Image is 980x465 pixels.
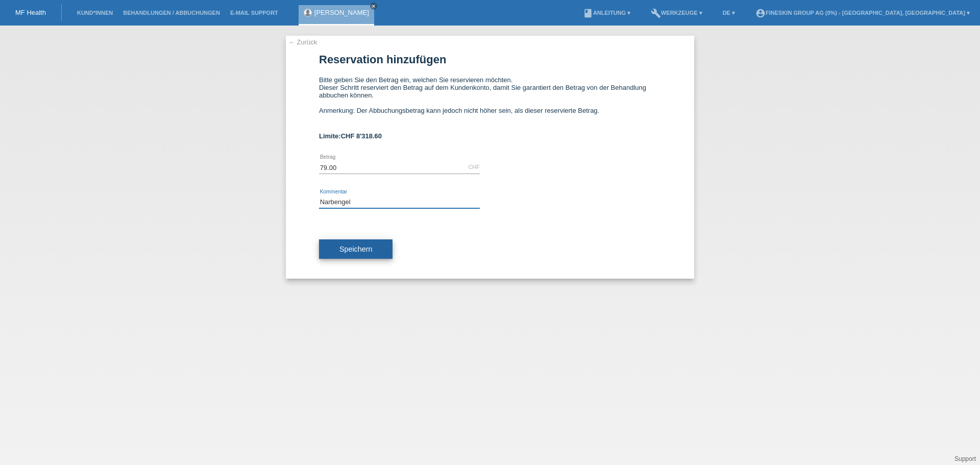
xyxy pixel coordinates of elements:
a: DE ▾ [718,10,740,16]
i: book [583,8,593,18]
b: Limite: [319,132,382,140]
div: CHF [468,164,480,170]
i: build [651,8,661,18]
a: [PERSON_NAME] [314,9,369,16]
a: ← Zurück [288,38,317,46]
a: buildWerkzeuge ▾ [646,10,707,16]
h1: Reservation hinzufügen [319,53,661,66]
a: close [370,3,377,10]
span: Speichern [339,245,372,253]
div: Bitte geben Sie den Betrag ein, welchen Sie reservieren möchten. Dieser Schritt reserviert den Be... [319,76,661,122]
a: Behandlungen / Abbuchungen [118,10,225,16]
a: account_circleFineSkin Group AG (0%) - [GEOGRAPHIC_DATA], [GEOGRAPHIC_DATA] ▾ [750,10,975,16]
i: account_circle [755,8,766,18]
span: CHF 8'318.60 [341,132,382,140]
button: Speichern [319,239,393,259]
a: MF Health [15,9,46,16]
a: Support [954,455,976,462]
a: E-Mail Support [225,10,283,16]
i: close [371,4,376,9]
a: Kund*innen [72,10,118,16]
a: bookAnleitung ▾ [578,10,635,16]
